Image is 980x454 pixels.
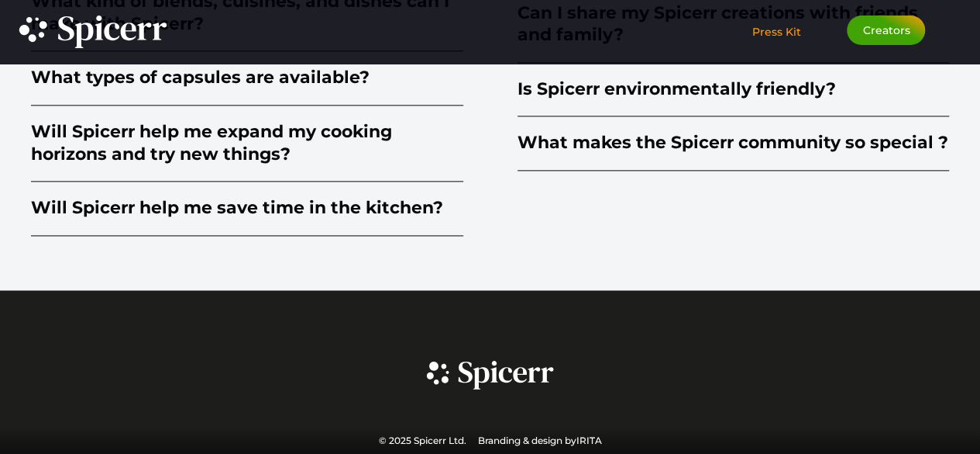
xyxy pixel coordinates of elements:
span: Press Kit [751,25,800,39]
summary: Will Spicerr help me save time in the kitchen? [31,182,463,236]
span: Creators [862,25,910,36]
div: Will Spicerr help me expand my cooking horizons and try new things? [31,121,463,165]
a: Press Kit [751,16,800,39]
a: IRITA [576,435,602,446]
a: Creators [847,16,925,45]
div: Is Spicerr environmentally friendly? [518,78,836,101]
div: What makes the Spicerr community so special ? [518,132,948,154]
summary: Will Spicerr help me expand my cooking horizons and try new things? [31,106,463,182]
summary: What types of capsules are available? [31,51,463,106]
div: What types of capsules are available? [31,67,370,89]
summary: Is Spicerr environmentally friendly? [518,63,950,117]
p: © 2025 Spicerr Ltd. Branding & design by [379,434,602,448]
div: Will Spicerr help me save time in the kitchen? [31,197,443,220]
summary: What makes the Spicerr community so special ? [518,116,950,171]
